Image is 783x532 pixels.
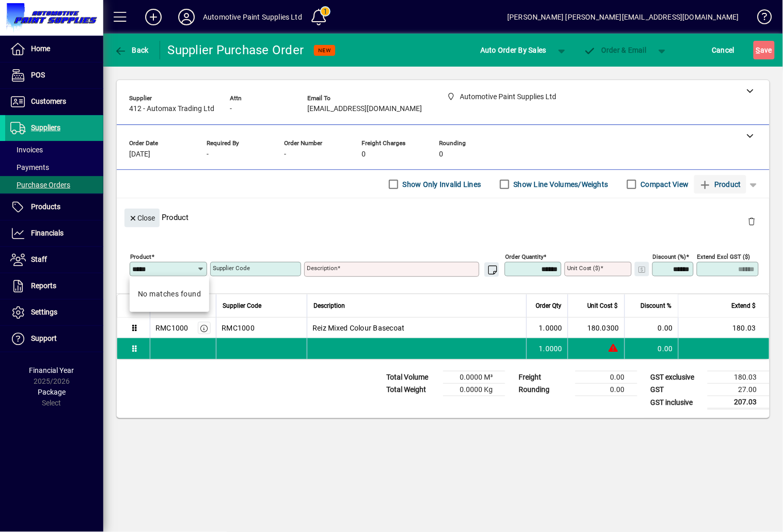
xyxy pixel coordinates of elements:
a: Invoices [5,141,103,159]
span: Description [314,300,345,311]
a: Financials [5,221,103,246]
span: Package [38,388,66,396]
span: Customers [31,97,66,105]
span: Products [31,202,60,211]
span: Close [129,210,155,227]
span: 0 [439,150,443,159]
span: Support [31,334,57,342]
span: Order Qty [536,300,561,311]
div: Supplier Purchase Order [168,42,304,58]
mat-label: Discount (%) [653,253,686,260]
a: Customers [5,89,103,115]
div: Automotive Paint Supplies Ltd [203,9,302,25]
a: Home [5,36,103,62]
span: S [756,46,760,54]
td: 0.00 [575,384,637,396]
button: Auto Order By Sales [475,41,552,59]
span: Purchase Orders [10,181,70,189]
mat-label: Order Quantity [505,253,543,260]
a: Knowledge Base [749,2,770,36]
span: Order & Email [584,46,647,54]
button: Close [124,209,160,227]
a: POS [5,62,103,88]
span: ave [756,42,772,58]
label: Compact View [639,179,689,190]
button: Back [112,41,151,59]
mat-option: No matches found [130,280,209,308]
td: 207.03 [708,396,770,409]
div: RMC1000 [155,323,189,333]
span: Auto Order By Sales [480,42,546,58]
a: Staff [5,247,103,273]
span: - [230,105,232,113]
button: Order & Email [578,41,652,59]
td: 180.03 [708,371,770,384]
span: Home [31,44,50,53]
span: Extend $ [732,300,756,311]
span: Reiz Mixed Colour Basecoat [312,323,405,333]
mat-label: Product [130,253,151,260]
td: 0.00 [624,338,678,359]
td: GST exclusive [646,371,708,384]
a: Reports [5,273,103,299]
div: Product [117,198,770,236]
span: Suppliers [31,123,60,132]
span: Staff [31,255,47,263]
td: 180.03 [678,318,769,338]
div: [PERSON_NAME] [PERSON_NAME][EMAIL_ADDRESS][DOMAIN_NAME] [507,9,739,25]
span: Reports [31,281,56,290]
span: Discount % [641,300,672,311]
a: Support [5,326,103,352]
span: Financials [31,229,64,237]
td: 0.0000 Kg [443,384,505,396]
span: 412 - Automax Trading Ltd [129,105,214,113]
span: POS [31,71,45,79]
span: - [207,150,209,159]
td: Total Weight [381,384,443,396]
span: Supplier Code [223,300,261,311]
td: 180.0300 [568,318,624,338]
span: NEW [318,47,331,54]
mat-label: Description [307,264,337,272]
span: 0 [362,150,366,159]
mat-label: Supplier Code [213,264,250,272]
label: Show Only Invalid Lines [401,179,481,190]
app-page-header-button: Delete [740,216,764,226]
span: Invoices [10,146,43,154]
td: 0.00 [624,318,678,338]
span: Back [114,46,149,54]
span: Unit Cost $ [587,300,618,311]
td: GST inclusive [646,396,708,409]
span: Settings [31,308,57,316]
span: Payments [10,163,49,171]
span: Cancel [712,42,735,58]
mat-label: Extend excl GST ($) [697,253,750,260]
span: Financial Year [29,366,74,374]
span: [EMAIL_ADDRESS][DOMAIN_NAME] [307,105,422,113]
button: Profile [170,8,203,26]
button: Delete [740,209,764,233]
button: Add [137,8,170,26]
td: 0.0000 M³ [443,371,505,384]
span: - [284,150,286,159]
td: GST [646,384,708,396]
a: Products [5,194,103,220]
td: 1.0000 [526,318,568,338]
td: 27.00 [708,384,770,396]
td: 0.00 [575,371,637,384]
mat-label: Unit Cost ($) [567,264,601,272]
a: Purchase Orders [5,176,103,194]
a: Settings [5,300,103,325]
label: Show Line Volumes/Weights [512,179,608,190]
button: Save [754,41,775,59]
app-page-header-button: Back [103,41,160,59]
span: [DATE] [129,150,150,159]
app-page-header-button: Close [122,213,162,222]
td: Freight [513,371,575,384]
div: No matches found [138,289,201,300]
td: Total Volume [381,371,443,384]
button: Cancel [710,41,738,59]
a: Payments [5,159,103,176]
td: 1.0000 [526,338,568,359]
td: Rounding [513,384,575,396]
